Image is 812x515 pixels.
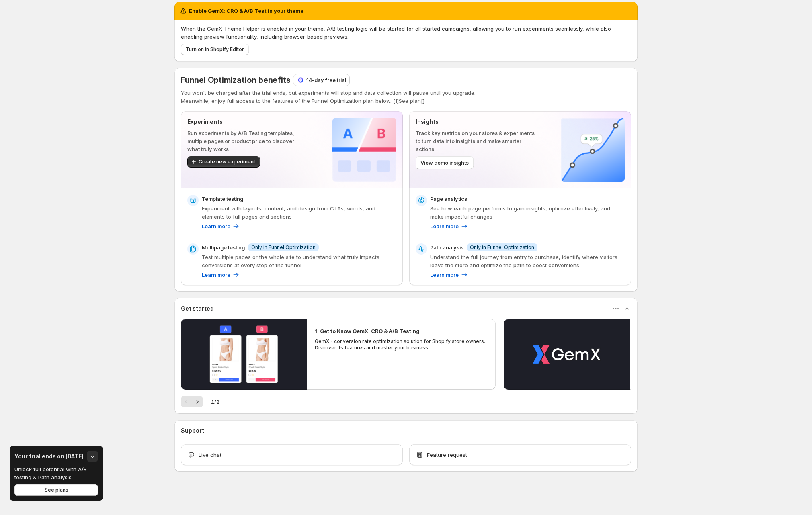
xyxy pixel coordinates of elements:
[251,244,316,251] span: Only in Funnel Optimization
[189,7,303,15] h2: Enable GemX: CRO & A/B Test in your theme
[315,327,420,335] h2: 1. Get to Know GemX: CRO & A/B Testing
[430,243,463,251] p: Path analysis
[202,243,245,251] p: Multipage testing
[211,398,219,406] span: 1 / 2
[504,319,630,390] button: Play video
[202,204,396,221] p: Experiment with layouts, content, and design from CTAs, words, and elements to full pages and sec...
[181,305,214,313] h3: Get started
[45,487,68,493] span: See plans
[315,338,488,351] p: GemX - conversion rate optimization solution for Shopify store owners. Discover its features and ...
[430,222,468,230] a: Learn more
[181,396,203,407] nav: Pagination
[416,129,535,153] p: Track key metrics on your stores & experiments to turn data into insights and make smarter actions
[430,271,468,279] a: Learn more
[181,75,290,85] span: Funnel Optimization benefits
[202,222,230,230] p: Learn more
[427,451,467,459] span: Feature request
[199,159,255,165] span: Create new experiment
[14,484,98,496] button: See plans
[199,451,221,459] span: Live chat
[202,222,240,230] a: Learn more
[202,271,240,279] a: Learn more
[416,156,474,169] button: View demo insights
[561,118,625,182] img: Insights
[186,46,244,53] span: Turn on in Shopify Editor
[416,118,535,126] p: Insights
[420,159,469,167] span: View demo insights
[332,118,396,182] img: Experiments
[187,129,307,153] p: Run experiments by A/B Testing templates, multiple pages or product price to discover what truly ...
[181,44,249,55] button: Turn on in Shopify Editor
[181,427,204,435] h3: Support
[14,452,84,460] h3: Your trial ends on [DATE]
[187,156,260,168] button: Create new experiment
[306,76,346,84] p: 14-day free trial
[430,222,459,230] p: Learn more
[14,465,92,481] p: Unlock full potential with A/B testing & Path analysis.
[297,76,305,84] img: 14-day free trial
[470,244,534,251] span: Only in Funnel Optimization
[430,195,467,203] p: Page analytics
[202,253,396,269] p: Test multiple pages or the whole site to understand what truly impacts conversions at every step ...
[181,319,307,390] button: Play video
[181,25,631,41] p: When the GemX Theme Helper is enabled in your theme, A/B testing logic will be started for all st...
[202,195,243,203] p: Template testing
[187,118,307,126] p: Experiments
[430,271,459,279] p: Learn more
[202,271,230,279] p: Learn more
[181,89,631,97] p: You won't be charged after the trial ends, but experiments will stop and data collection will pau...
[192,396,203,407] button: Next
[430,253,625,269] p: Understand the full journey from entry to purchase, identify where visitors leave the store and o...
[430,204,625,221] p: See how each page performs to gain insights, optimize effectively, and make impactful changes
[181,97,631,105] p: Meanwhile, enjoy full access to the features of the Funnel Optimization plan below. [1]See plan[]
